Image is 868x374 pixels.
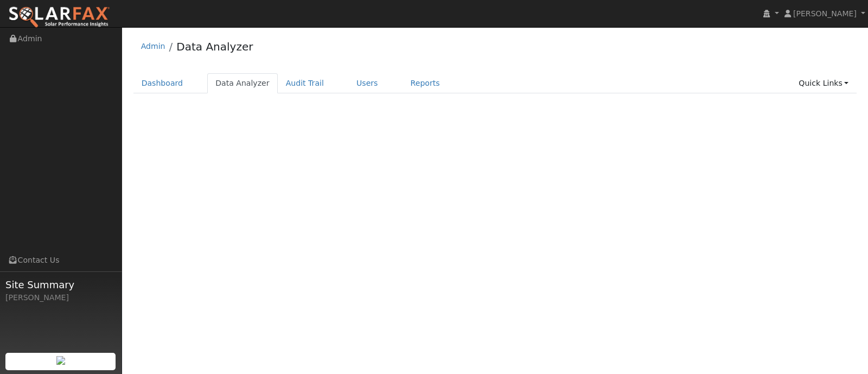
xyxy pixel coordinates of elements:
a: Data Analyzer [207,73,278,93]
img: SolarFax [8,6,110,29]
a: Admin [141,42,165,50]
a: Audit Trail [278,73,332,93]
a: Users [348,73,386,93]
div: [PERSON_NAME] [5,292,116,303]
span: Site Summary [5,277,116,292]
a: Data Analyzer [176,40,253,53]
span: [PERSON_NAME] [793,9,857,18]
a: Dashboard [133,73,192,93]
img: retrieve [56,356,65,365]
a: Reports [403,73,448,93]
a: Quick Links [790,73,857,93]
